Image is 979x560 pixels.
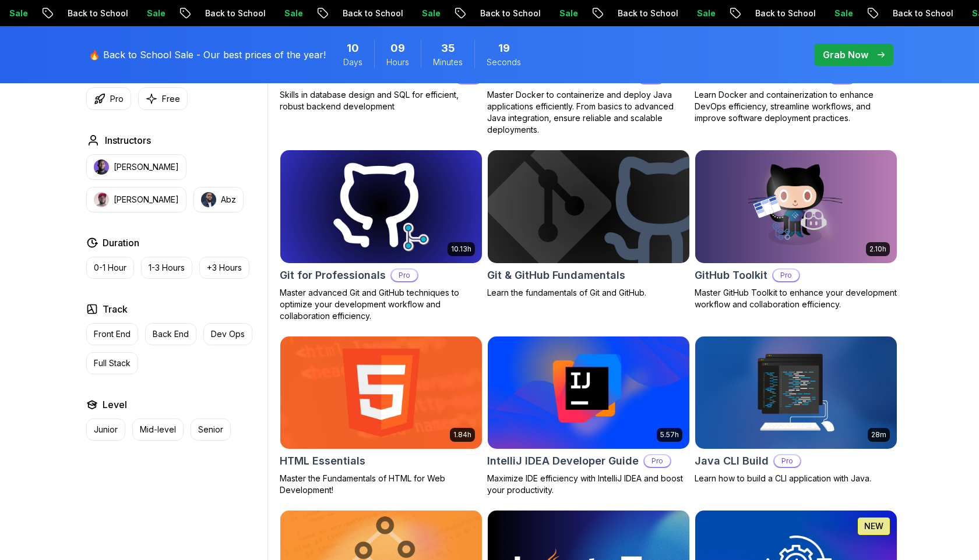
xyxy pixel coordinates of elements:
h2: Duration [103,236,139,250]
a: GitHub Toolkit card2.10hGitHub ToolkitProMaster GitHub Toolkit to enhance your development workfl... [695,150,897,310]
img: instructor img [94,192,109,207]
p: Front End [94,328,131,340]
p: Senior [198,424,223,435]
button: Full Stack [86,352,138,374]
img: instructor img [201,192,216,207]
p: Back to School [230,8,309,19]
button: Free [138,87,188,110]
h2: Instructors [105,133,151,147]
button: Back End [145,323,196,345]
p: Grab Now [823,48,868,62]
span: 9 Hours [390,40,405,56]
p: Sale [584,8,621,19]
h2: Git for Professionals [280,267,386,283]
p: 10.13h [451,244,471,254]
p: Back to School [780,8,859,19]
button: Mid-level [132,419,184,441]
h2: IntelliJ IDEA Developer Guide [487,453,639,469]
button: Pro [86,87,131,110]
p: 2.10h [869,244,886,254]
p: Pro [774,455,800,467]
img: IntelliJ IDEA Developer Guide card [488,336,689,449]
img: GitHub Toolkit card [695,150,897,263]
p: Maximize IDE efficiency with IntelliJ IDEA and boost your productivity. [487,473,690,496]
p: NEW [864,520,883,532]
button: instructor img[PERSON_NAME] [86,187,186,212]
img: instructor img [94,160,109,175]
p: Mid-level [140,424,176,435]
p: Sale [34,8,71,19]
h2: HTML Essentials [280,453,365,469]
p: Sale [721,8,759,19]
p: Learn the fundamentals of Git and GitHub. [487,287,690,299]
button: Dev Ops [203,323,252,345]
p: Learn Docker and containerization to enhance DevOps efficiency, streamline workflows, and improve... [695,89,897,124]
span: Seconds [487,56,521,68]
span: 19 Seconds [498,40,510,56]
span: Days [343,56,362,68]
p: 28m [871,430,886,440]
p: +3 Hours [207,262,242,274]
button: Junior [86,419,125,441]
p: 5.57h [660,430,679,440]
p: Sale [859,8,896,19]
a: Git & GitHub Fundamentals cardGit & GitHub FundamentalsLearn the fundamentals of Git and GitHub. [487,150,690,299]
h2: GitHub Toolkit [695,267,767,283]
h2: Git & GitHub Fundamentals [487,267,625,283]
p: Learn how to build a CLI application with Java. [695,473,897,484]
img: Git & GitHub Fundamentals card [488,150,689,263]
p: 1.84h [453,430,471,440]
p: 1-3 Hours [149,262,185,274]
p: Back to School [642,8,721,19]
img: HTML Essentials card [280,336,482,449]
button: 0-1 Hour [86,257,134,279]
a: HTML Essentials card1.84hHTML EssentialsMaster the Fundamentals of HTML for Web Development! [280,336,483,497]
p: Pro [773,270,799,281]
span: 35 Minutes [441,40,455,56]
p: Master the Fundamentals of HTML for Web Development! [280,473,483,496]
p: Pro [392,270,417,281]
p: Skills in database design and SQL for efficient, robust backend development [280,89,483,112]
h2: Level [103,398,127,412]
p: Junior [94,424,118,435]
p: Sale [171,8,209,19]
a: Java CLI Build card28mJava CLI BuildProLearn how to build a CLI application with Java. [695,336,897,485]
button: Senior [191,419,231,441]
button: Front End [86,323,138,345]
p: Sale [446,8,484,19]
p: 🔥 Back to School Sale - Our best prices of the year! [89,48,326,62]
p: Back to School [92,8,171,19]
p: Master advanced Git and GitHub techniques to optimize your development workflow and collaboration... [280,287,483,322]
p: [PERSON_NAME] [114,161,179,173]
button: instructor img[PERSON_NAME] [86,154,186,180]
a: IntelliJ IDEA Developer Guide card5.57hIntelliJ IDEA Developer GuideProMaximize IDE efficiency wi... [487,336,690,497]
p: Pro [645,455,670,467]
p: Abz [221,194,236,205]
p: Back to School [367,8,446,19]
p: Master GitHub Toolkit to enhance your development workflow and collaboration efficiency. [695,287,897,310]
a: Git for Professionals card10.13hGit for ProfessionalsProMaster advanced Git and GitHub techniques... [280,150,483,322]
span: Minutes [433,56,463,68]
span: 10 Days [347,40,359,56]
p: Master Docker to containerize and deploy Java applications efficiently. From basics to advanced J... [487,89,690,136]
button: 1-3 Hours [141,257,192,279]
p: Back End [153,328,189,340]
p: Dev Ops [211,328,245,340]
p: Free [162,93,180,105]
p: Back to School [505,8,584,19]
span: Hours [386,56,409,68]
button: +3 Hours [199,257,249,279]
button: instructor imgAbz [193,187,244,212]
h2: Java CLI Build [695,453,769,469]
img: Git for Professionals card [275,147,487,265]
p: 0-1 Hour [94,262,126,274]
p: Full Stack [94,357,131,369]
h2: Track [103,302,128,316]
p: Pro [110,93,124,105]
p: Sale [309,8,346,19]
p: [PERSON_NAME] [114,194,179,205]
img: Java CLI Build card [695,336,897,449]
